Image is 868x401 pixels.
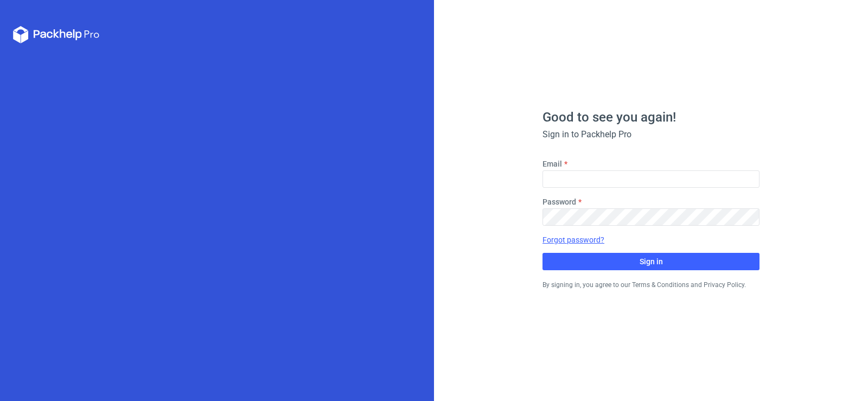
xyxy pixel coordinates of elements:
[542,111,759,124] h1: Good to see you again!
[542,281,746,289] small: By signing in, you agree to our Terms & Conditions and Privacy Policy.
[640,258,663,265] span: Sign in
[542,158,562,169] label: Email
[542,234,604,245] a: Forgot password?
[13,26,100,43] svg: Packhelp Pro
[542,253,759,270] button: Sign in
[542,196,576,207] label: Password
[542,128,759,141] div: Sign in to Packhelp Pro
